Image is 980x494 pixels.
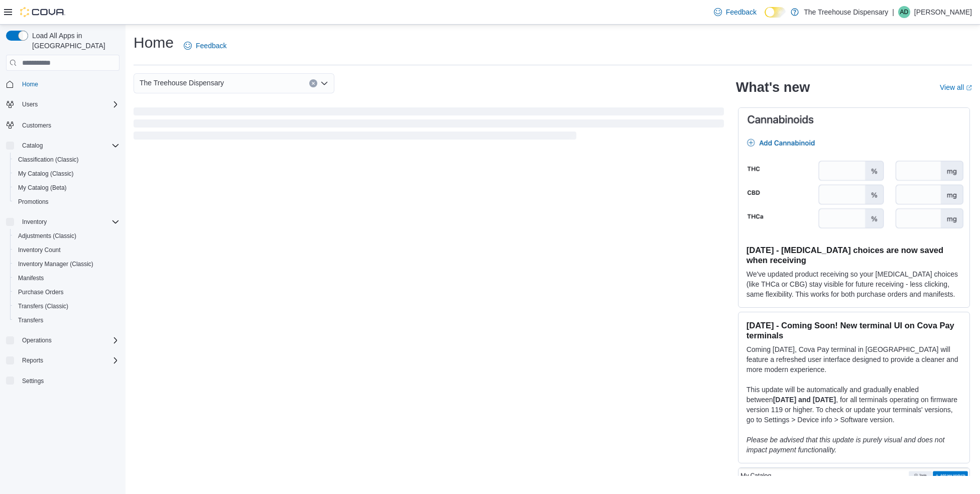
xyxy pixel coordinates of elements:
[747,385,961,425] p: This update will be automatically and gradually enabled between , for all terminals operating on ...
[940,83,972,91] a: View allExternal link
[2,139,124,153] button: Catalog
[309,79,317,87] button: Clear input
[14,244,65,256] a: Inventory Count
[18,334,119,346] span: Operations
[765,18,765,18] span: Dark Mode
[2,117,124,132] button: Customers
[747,245,961,265] h3: [DATE] - [MEDICAL_DATA] choices are now saved when receiving
[747,320,961,340] h3: [DATE] - Coming Soon! New terminal UI on Cova Pay terminals
[914,6,972,18] p: [PERSON_NAME]
[14,286,68,298] a: Purchase Orders
[22,356,43,364] span: Reports
[10,181,124,195] button: My Catalog (Beta)
[14,272,119,284] span: Manifests
[18,246,61,254] span: Inventory Count
[10,285,124,299] button: Purchase Orders
[10,167,124,181] button: My Catalog (Classic)
[14,258,97,270] a: Inventory Manager (Classic)
[18,216,51,228] button: Inventory
[14,182,71,194] a: My Catalog (Beta)
[134,109,724,142] span: Loading
[14,196,53,208] a: Promotions
[22,336,52,344] span: Operations
[14,196,119,208] span: Promotions
[196,41,226,51] span: Feedback
[18,216,119,228] span: Inventory
[710,2,761,22] a: Feedback
[18,118,119,131] span: Customers
[14,300,72,312] a: Transfers (Classic)
[22,142,43,150] span: Catalog
[14,258,119,270] span: Inventory Manager (Classic)
[10,271,124,285] button: Manifests
[773,396,836,404] strong: [DATE] and [DATE]
[22,218,47,226] span: Inventory
[900,6,909,18] span: AD
[2,353,124,367] button: Reports
[10,243,124,257] button: Inventory Count
[14,300,119,312] span: Transfers (Classic)
[14,182,119,194] span: My Catalog (Beta)
[6,73,119,414] nav: Complex example
[18,156,79,164] span: Classification (Classic)
[22,121,51,130] span: Customers
[22,100,38,108] span: Users
[18,316,43,324] span: Transfers
[18,302,68,310] span: Transfers (Classic)
[18,260,93,268] span: Inventory Manager (Classic)
[18,354,119,366] span: Reports
[10,195,124,209] button: Promotions
[765,7,786,18] input: Dark Mode
[726,7,757,17] span: Feedback
[10,229,124,243] button: Adjustments (Classic)
[18,375,48,387] a: Settings
[18,288,64,296] span: Purchase Orders
[18,184,67,192] span: My Catalog (Beta)
[18,198,49,206] span: Promotions
[18,232,76,240] span: Adjustments (Classic)
[747,436,945,454] em: Please be advised that this update is purely visual and does not impact payment functionality.
[10,153,124,167] button: Classification (Classic)
[2,215,124,229] button: Inventory
[140,77,224,89] span: The Treehouse Dispensary
[18,78,119,90] span: Home
[22,377,44,385] span: Settings
[966,85,972,91] svg: External link
[14,168,78,180] a: My Catalog (Classic)
[14,286,119,298] span: Purchase Orders
[2,374,124,388] button: Settings
[14,168,119,180] span: My Catalog (Classic)
[18,98,119,110] span: Users
[18,119,55,132] a: Customers
[2,77,124,91] button: Home
[10,313,124,327] button: Transfers
[14,314,47,326] a: Transfers
[736,79,810,95] h2: What's new
[18,334,56,346] button: Operations
[747,344,961,375] p: Coming [DATE], Cova Pay terminal in [GEOGRAPHIC_DATA] will feature a refreshed user interface des...
[18,78,42,90] a: Home
[10,299,124,313] button: Transfers (Classic)
[18,98,42,110] button: Users
[18,274,44,282] span: Manifests
[14,272,48,284] a: Manifests
[22,80,38,88] span: Home
[20,7,65,17] img: Cova
[892,6,894,18] p: |
[10,257,124,271] button: Inventory Manager (Classic)
[14,230,119,242] span: Adjustments (Classic)
[747,269,961,299] p: We've updated product receiving so your [MEDICAL_DATA] choices (like THCa or CBG) stay visible fo...
[898,6,910,18] div: Arturo Dieffenbacher
[14,244,119,256] span: Inventory Count
[18,140,47,152] button: Catalog
[18,140,119,152] span: Catalog
[2,333,124,347] button: Operations
[14,314,119,326] span: Transfers
[14,230,80,242] a: Adjustments (Classic)
[134,33,174,53] h1: Home
[2,97,124,111] button: Users
[18,375,119,387] span: Settings
[28,31,119,51] span: Load All Apps in [GEOGRAPHIC_DATA]
[320,79,328,87] button: Open list of options
[18,170,74,178] span: My Catalog (Classic)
